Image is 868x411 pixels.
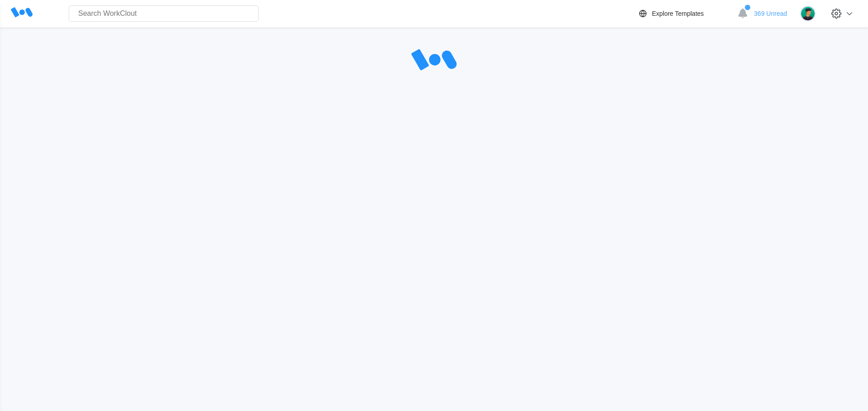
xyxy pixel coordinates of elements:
img: user.png [800,6,816,21]
div: Explore Templates [652,10,704,17]
a: Explore Templates [637,8,733,19]
span: 369 Unread [754,10,787,17]
input: Search WorkClout [69,5,259,22]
